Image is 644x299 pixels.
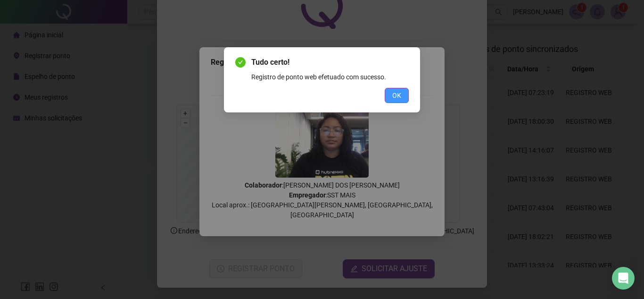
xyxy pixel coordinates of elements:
[612,267,635,290] div: Open Intercom Messenger
[385,88,409,103] button: OK
[251,57,409,68] span: Tudo certo!
[251,72,409,82] div: Registro de ponto web efetuado com sucesso.
[392,90,401,101] span: OK
[235,57,246,68] span: check-circle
